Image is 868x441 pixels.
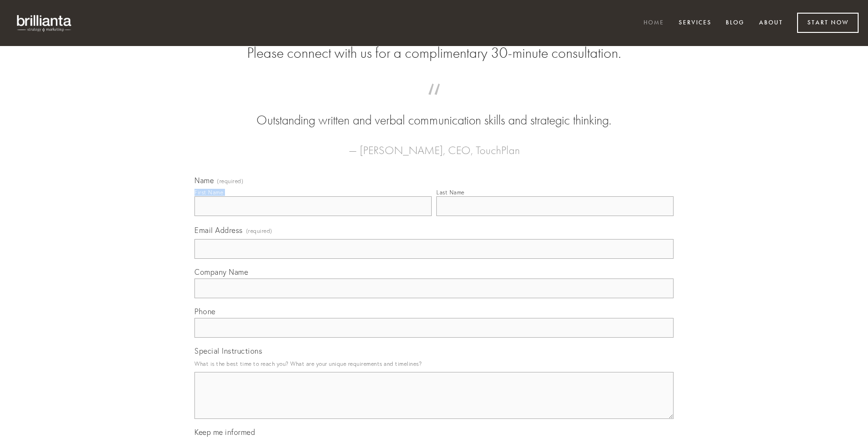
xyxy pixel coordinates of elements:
[194,267,248,277] span: Company Name
[637,15,670,31] a: Home
[194,225,243,235] span: Email Address
[194,176,214,185] span: Name
[194,357,674,370] p: What is the best time to reach you? What are your unique requirements and timelines?
[720,15,751,31] a: Blog
[194,44,674,62] h2: Please connect with us for a complimentary 30-minute consultation.
[753,15,789,31] a: About
[209,93,659,111] span: “
[436,189,465,196] div: Last Name
[797,13,859,33] a: Start Now
[209,93,659,130] blockquote: Outstanding written and verbal communication skills and strategic thinking.
[9,9,80,37] img: brillianta - research, strategy, marketing
[194,427,255,437] span: Keep me informed
[246,224,272,237] span: (required)
[194,307,216,316] span: Phone
[217,178,243,184] span: (required)
[209,130,659,160] figcaption: — [PERSON_NAME], CEO, TouchPlan
[194,189,223,196] div: First Name
[194,346,262,356] span: Special Instructions
[673,15,718,31] a: Services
